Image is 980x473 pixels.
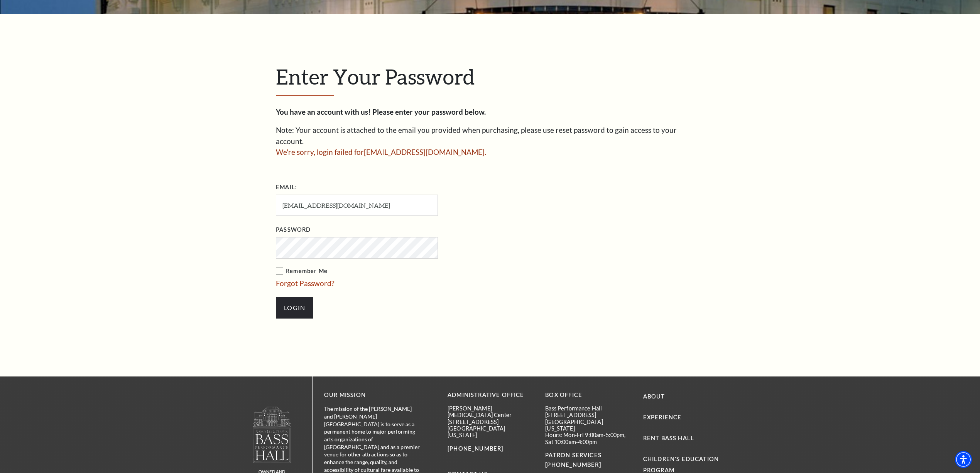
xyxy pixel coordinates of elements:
span: Enter Your Password [276,64,475,89]
div: Accessibility Menu [955,451,972,468]
p: Bass Performance Hall [545,405,631,412]
strong: You have an account with us! [276,107,371,116]
p: [STREET_ADDRESS] [448,419,534,425]
input: Submit button [276,297,313,319]
a: Forgot Password? [276,279,335,288]
label: Email: [276,183,297,192]
p: [PERSON_NAME][MEDICAL_DATA] Center [448,405,534,419]
label: Remember Me [276,266,515,276]
label: Password [276,225,311,235]
p: PATRON SERVICES [PHONE_NUMBER] [545,451,631,470]
a: Experience [643,414,682,420]
p: OUR MISSION [324,390,421,400]
p: Hours: Mon-Fri 9:00am-5:00pm, Sat 10:00am-4:00pm [545,432,631,445]
p: [STREET_ADDRESS] [545,412,631,418]
p: [PHONE_NUMBER] [448,444,534,454]
a: About [643,393,665,400]
p: Note: Your account is attached to the email you provided when purchasing, please use reset passwo... [276,125,704,147]
p: Administrative Office [448,390,534,400]
img: owned and operated by Performing Arts Fort Worth, A NOT-FOR-PROFIT 501(C)3 ORGANIZATION [252,406,292,463]
input: Required [276,195,438,216]
p: BOX OFFICE [545,390,631,400]
span: We're sorry, login failed for [EMAIL_ADDRESS][DOMAIN_NAME] . [276,147,486,156]
a: Rent Bass Hall [643,435,694,441]
strong: Please enter your password below. [372,107,486,116]
p: [GEOGRAPHIC_DATA][US_STATE] [545,419,631,432]
p: [GEOGRAPHIC_DATA][US_STATE] [448,425,534,439]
